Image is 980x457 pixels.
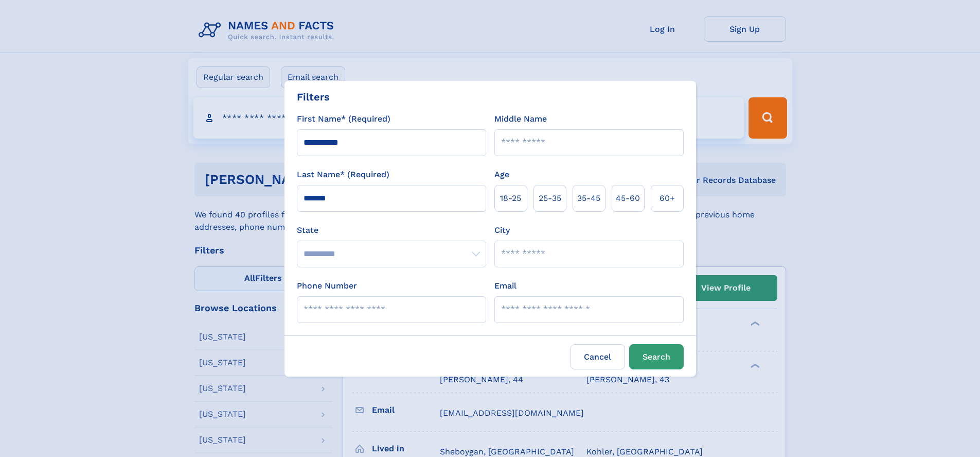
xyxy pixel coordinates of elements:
[297,280,357,292] label: Phone Number
[494,113,547,125] label: Middle Name
[297,113,390,125] label: First Name* (Required)
[297,89,330,105] div: Filters
[494,168,509,181] label: Age
[616,192,640,205] span: 45‑60
[660,192,675,205] span: 60+
[539,192,561,205] span: 25‑35
[577,192,600,205] span: 35‑45
[629,344,684,369] button: Search
[297,224,486,236] label: State
[494,224,510,236] label: City
[297,168,389,181] label: Last Name* (Required)
[494,280,516,292] label: Email
[500,192,521,205] span: 18‑25
[571,344,625,369] label: Cancel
